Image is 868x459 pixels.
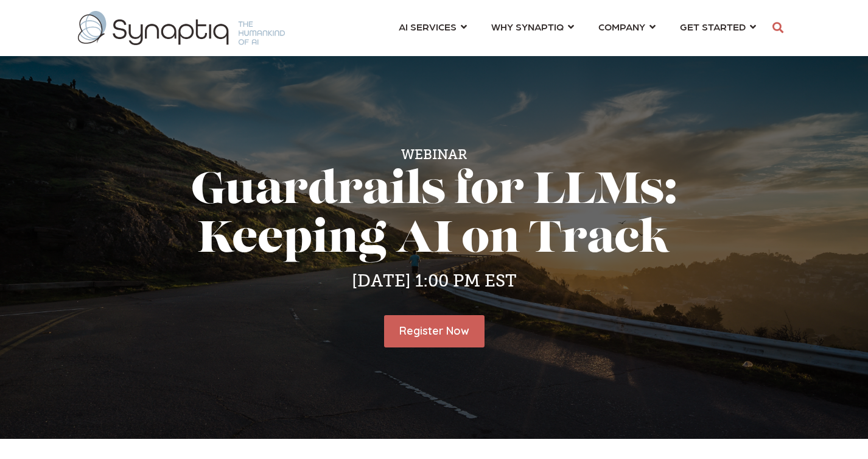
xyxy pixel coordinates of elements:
a: Register Now [384,315,485,347]
h5: Webinar [100,147,768,163]
h4: [DATE] 1:00 PM EST [100,271,768,291]
nav: menu [387,6,768,50]
span: AI SERVICES [399,18,457,35]
a: GET STARTED [680,15,756,38]
h1: Guardrails for LLMs: Keeping AI on Track [100,168,768,265]
a: WHY SYNAPTIQ [491,15,574,38]
img: synaptiq logo-1 [78,11,285,45]
span: WHY SYNAPTIQ [491,18,564,35]
a: COMPANY [598,15,656,38]
a: AI SERVICES [399,15,467,38]
span: GET STARTED [680,18,746,35]
span: COMPANY [598,18,645,35]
